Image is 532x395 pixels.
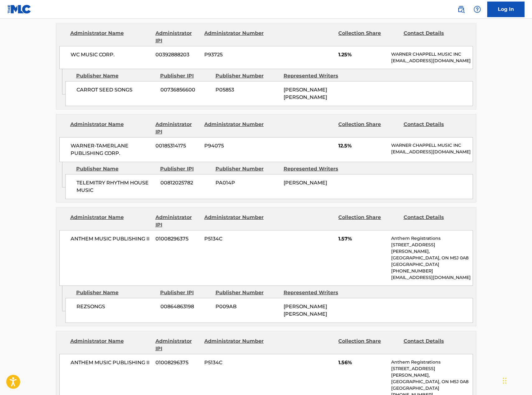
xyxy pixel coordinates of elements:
[391,268,472,274] p: [PHONE_NUMBER]
[338,51,386,58] span: 1.25%
[204,337,265,352] div: Administrator Number
[457,6,465,13] img: search
[338,359,386,366] span: 1.56%
[391,51,472,58] p: WARNER CHAPPELL MUSIC INC
[204,235,265,243] span: P5134C
[391,149,472,155] p: [EMAIL_ADDRESS][DOMAIN_NAME]
[215,165,279,173] div: Publisher Number
[404,30,464,44] div: Contact Details
[284,87,327,100] span: [PERSON_NAME] [PERSON_NAME]
[471,3,483,16] div: Help
[284,289,347,296] div: Represented Writers
[391,242,472,255] p: [STREET_ADDRESS][PERSON_NAME],
[503,371,507,390] div: Drag
[404,121,464,136] div: Contact Details
[404,214,464,229] div: Contact Details
[76,179,156,194] span: TELEMITRY RHYTHM HOUSE MUSIC
[155,51,200,58] span: 00392888203
[284,72,347,80] div: Represented Writers
[455,3,467,16] a: Public Search
[284,180,327,186] span: [PERSON_NAME]
[204,51,265,58] span: P93725
[391,142,472,149] p: WARNER CHAPPELL MUSIC INC
[155,142,200,150] span: 00185314175
[215,86,279,94] span: P05853
[338,30,399,44] div: Collection Share
[215,72,279,80] div: Publisher Number
[71,359,151,366] span: ANTHEM MUSIC PUBLISHING II
[338,235,386,243] span: 1.57%
[338,142,386,150] span: 12.5%
[391,274,472,281] p: [EMAIL_ADDRESS][DOMAIN_NAME]
[160,179,211,187] span: 00812025782
[391,261,472,268] p: [GEOGRAPHIC_DATA]
[391,385,472,392] p: [GEOGRAPHIC_DATA]
[70,214,151,229] div: Administrator Name
[76,303,156,310] span: REZSONGS
[160,289,211,296] div: Publisher IPI
[284,165,347,173] div: Represented Writers
[501,365,532,395] iframe: Chat Widget
[204,30,265,44] div: Administrator Number
[76,86,156,94] span: CARROT SEED SONGS
[155,30,200,44] div: Administrator IPI
[474,6,481,13] img: help
[155,359,200,366] span: 01008296375
[338,214,399,229] div: Collection Share
[155,235,200,243] span: 01008296375
[155,121,200,136] div: Administrator IPI
[71,235,151,243] span: ANTHEM MUSIC PUBLISHING II
[160,165,211,173] div: Publisher IPI
[391,379,472,385] p: [GEOGRAPHIC_DATA], ON M5J 0A8
[7,5,31,14] img: MLC Logo
[391,365,472,379] p: [STREET_ADDRESS][PERSON_NAME],
[404,337,464,352] div: Contact Details
[155,214,200,229] div: Administrator IPI
[204,214,265,229] div: Administrator Number
[215,289,279,296] div: Publisher Number
[155,337,200,352] div: Administrator IPI
[204,121,265,136] div: Administrator Number
[215,303,279,310] span: P009AB
[338,337,399,352] div: Collection Share
[160,72,211,80] div: Publisher IPI
[70,337,151,352] div: Administrator Name
[70,121,151,136] div: Administrator Name
[391,255,472,261] p: [GEOGRAPHIC_DATA], ON M5J 0A8
[204,359,265,366] span: P5134C
[391,235,472,242] p: Anthem Registrations
[160,303,211,310] span: 00864863198
[71,142,151,157] span: WARNER-TAMERLANE PUBLISHING CORP.
[76,165,155,173] div: Publisher Name
[284,304,327,317] span: [PERSON_NAME] [PERSON_NAME]
[204,142,265,150] span: P94075
[391,359,472,365] p: Anthem Registrations
[160,86,211,94] span: 00736856600
[70,30,151,44] div: Administrator Name
[76,72,155,80] div: Publisher Name
[391,58,472,64] p: [EMAIL_ADDRESS][DOMAIN_NAME]
[338,121,399,136] div: Collection Share
[71,51,151,58] span: WC MUSIC CORP.
[76,289,155,296] div: Publisher Name
[215,179,279,187] span: PA014P
[487,2,525,17] a: Log In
